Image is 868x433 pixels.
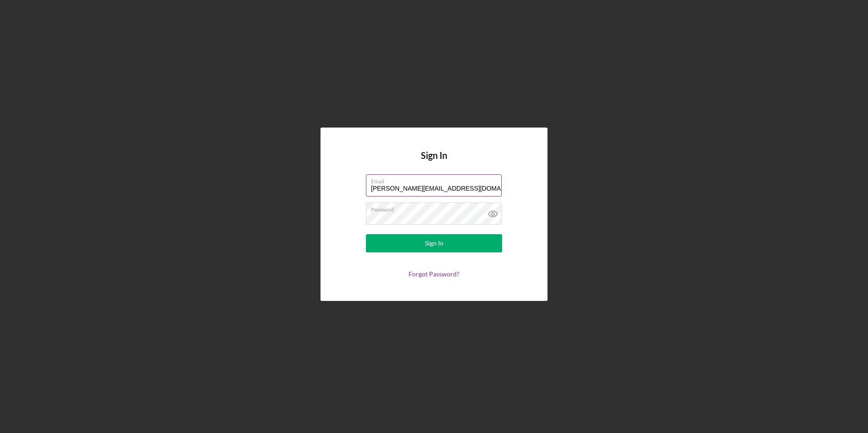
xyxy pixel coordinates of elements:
[425,234,444,252] div: Sign In
[371,175,502,185] label: Email
[409,270,459,278] a: Forgot Password?
[371,203,502,213] label: Password
[421,150,447,174] h4: Sign In
[366,234,502,252] button: Sign In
